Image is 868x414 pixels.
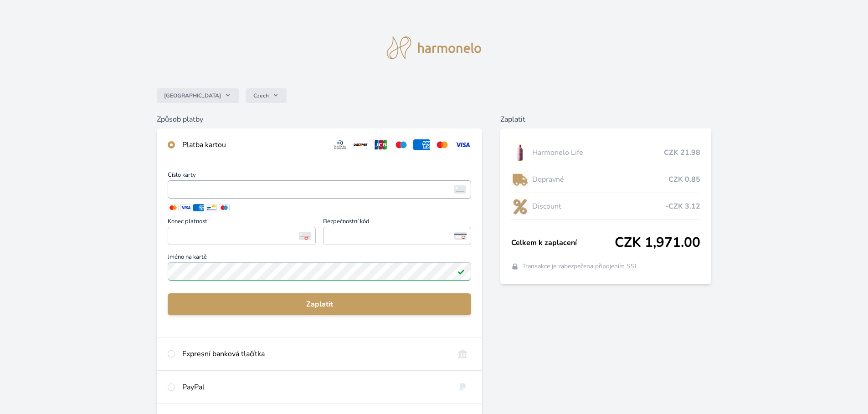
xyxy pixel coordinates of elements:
img: discount-lo.png [511,195,529,218]
img: visa.svg [454,139,471,150]
iframe: Iframe pro bezpečnostní kód [327,230,467,242]
img: Platné pole [457,268,465,275]
span: CZK 0.85 [668,174,700,185]
img: discover.svg [352,139,369,150]
button: Zaplatit [168,293,471,315]
span: -CZK 3.12 [665,201,700,212]
span: Discount [532,201,665,212]
img: CLEAN_LIFE_se_stinem_x-lo.jpg [511,141,529,164]
button: Czech [246,88,287,103]
span: CZK 21.98 [664,147,700,158]
img: Konec platnosti [299,232,311,240]
span: Celkem k zaplacení [511,237,615,248]
img: card [454,185,466,194]
span: [GEOGRAPHIC_DATA] [164,92,221,99]
span: Dopravné [532,174,668,185]
img: delivery-lo.png [511,168,529,191]
span: Číslo karty [168,172,471,180]
span: CZK 1,971.00 [615,235,700,251]
span: Harmonelo Life [532,147,664,158]
span: Bezpečnostní kód [323,219,471,227]
img: paypal.svg [454,382,471,393]
button: [GEOGRAPHIC_DATA] [157,88,239,103]
div: Platba kartou [182,139,324,150]
h6: Zaplatit [500,114,711,125]
iframe: Iframe pro číslo karty [172,183,467,196]
img: maestro.svg [393,139,410,150]
input: Jméno na kartěPlatné pole [168,262,471,281]
img: logo.svg [387,36,482,59]
img: jcb.svg [373,139,390,150]
span: Zaplatit [175,299,464,310]
img: amex.svg [413,139,430,150]
span: Jméno na kartě [168,254,471,262]
img: mc.svg [434,139,451,150]
div: Expresní banková tlačítka [182,348,447,359]
span: Konec platnosti [168,219,316,227]
span: Transakce je zabezpečena připojením SSL [522,262,638,271]
iframe: Iframe pro datum vypršení platnosti [172,230,312,242]
span: Czech [253,92,269,99]
div: PayPal [182,382,447,393]
img: diners.svg [332,139,349,150]
h6: Způsob platby [157,114,482,125]
img: onlineBanking_CZ.svg [454,348,471,359]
